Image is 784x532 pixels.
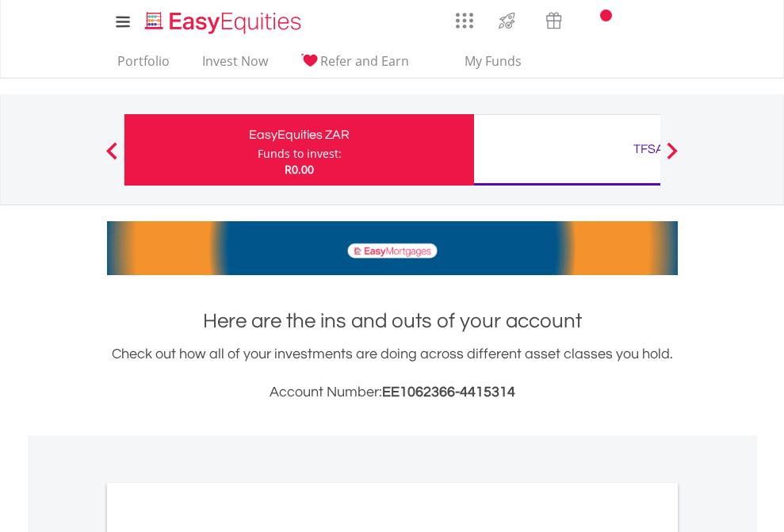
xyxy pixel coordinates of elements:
[656,150,688,166] button: Next
[577,4,618,36] a: Notifications
[107,343,678,404] div: Check out how all of your investments are doing across different asset classes you hold.
[320,52,409,70] span: Refer and Earn
[446,4,484,29] a: AppsGrid
[530,4,577,33] a: Vouchers
[456,12,473,29] img: grid-menu-icon.svg
[142,10,308,36] img: EasyEquities_Logo.png
[139,4,308,36] a: Home page
[107,381,678,404] h3: Account Number:
[258,146,342,162] div: Funds to invest:
[541,8,567,33] img: vouchers-v2.svg
[658,4,698,39] a: My Profile
[107,307,678,335] h1: Here are the ins and outs of your account
[382,385,515,400] span: EE1062366-4415314
[107,221,678,275] img: EasyMortage Promotion Banner
[96,150,128,166] button: Previous
[134,124,465,146] div: EasyEquities ZAR
[494,8,520,33] img: thrive-v2.svg
[196,53,274,78] a: Invest Now
[442,51,545,71] span: My Funds
[285,162,314,177] span: R0.00
[618,4,658,36] a: FAQ's and Support
[111,53,176,78] a: Portfolio
[294,53,415,78] a: Refer and Earn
